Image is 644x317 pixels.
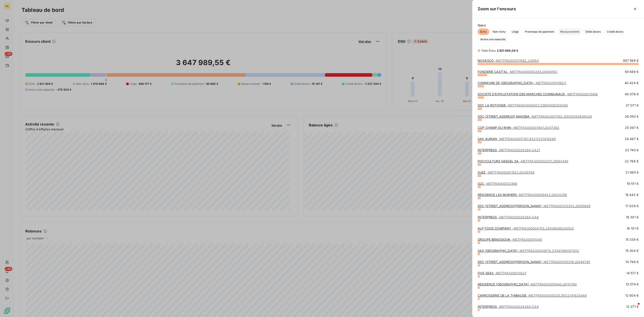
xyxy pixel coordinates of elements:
span: 18 842 € [625,193,639,197]
span: - METFRA000001647_GI017363 [512,126,559,130]
span: - METFRA000009433_GI024298 [518,193,567,197]
a: INTERPRESS [478,215,539,219]
span: 13 579 € [626,282,639,287]
span: - METFRA000015458 [566,92,598,96]
span: 26 050 € [625,114,639,119]
span: - METFRA000005316_GI044785 [542,260,590,264]
span: 14 798 € [625,260,639,264]
span: - METFRA000004753_25448046240525 [512,226,574,230]
iframe: Intercom live chat [629,302,640,313]
a: INTERPRESS [478,148,540,152]
span: 40 424 € [625,81,639,85]
a: RESIDENCE LES MURIERS [478,193,567,197]
button: Échu [478,28,489,35]
span: 22 766 € [625,159,639,164]
a: SDC [STREET_ADDRESS][PERSON_NAME] [478,260,590,264]
button: Débit divers [583,28,603,35]
span: 12 604 € [625,293,639,298]
button: Promesse de paiement [522,28,557,35]
a: CARROSSERIE DE LA THIBAUDE [478,294,587,297]
span: - METFRA000015451 [511,238,542,241]
span: 59 689 € [625,70,639,74]
span: 12 371 € [626,304,639,309]
button: Litige [509,28,521,35]
a: SDC [STREET_ADDRESS] MAKEBA [478,115,592,118]
span: 997 568 € [623,58,639,63]
span: 16 101 € [627,226,639,231]
a: COP CHAMP DU RHIN [478,126,559,130]
a: NOVASCO [478,59,539,62]
a: RESIDENCE [GEOGRAPHIC_DATA] [478,282,577,286]
span: 23 740 € [625,148,639,152]
a: SAS AURIAN [478,137,556,141]
a: ALP FOOD COMPANY [478,226,574,230]
span: 19 511 € [627,181,639,186]
a: PISCICULTURE HAEGEL SA [478,159,568,163]
span: 14 517 € [626,271,639,275]
span: - METFRA000006307_25991606303080 [507,103,568,107]
span: 25 397 € [625,126,639,130]
span: 40 076 € [625,92,639,96]
a: FONDERIE CAST'AL [478,70,557,74]
a: FIVE SEAS [478,271,526,275]
span: 21 985 € [625,170,639,175]
button: Recouvrement [558,28,582,35]
span: - METFRA000012966 [485,182,517,185]
a: COMMUNE DE [GEOGRAPHIC_DATA] [478,81,566,85]
span: 17 839 € [625,204,639,208]
button: Avoirs non associés [478,36,508,43]
span: - METFRA000001821_GI039784 [487,170,535,174]
span: - METFRA000028264-CA21 [498,148,540,152]
span: 16 301 € [626,215,639,219]
span: Statut [478,23,639,27]
span: - METFRA000011187_43217221418289 [498,137,556,141]
span: - METFRA000000029_19122141820446 [527,294,587,297]
span: - METFRA000028264-CA9 [498,305,539,308]
a: G2C [478,182,517,185]
span: - METFRA000000284_GI099163 [509,70,557,74]
button: Non-échu [490,28,508,35]
span: 24 487 € [625,137,639,141]
span: 15 304 € [625,249,639,253]
div: grid [472,58,644,312]
a: SUEZ [478,170,535,174]
span: Total Échu [481,49,496,52]
a: SAS [GEOGRAPHIC_DATA] [478,249,579,253]
a: SDC [STREET_ADDRESS][PERSON_NAME] [478,204,591,208]
a: GROUPE BENSIDOUN [478,238,542,241]
span: - METFRA000028264-CA8 [498,215,539,219]
span: 27 071 € [626,103,639,108]
a: INTERPRESS [478,305,539,308]
h5: Zoom sur l’encours [478,6,516,12]
span: 15 338 € [625,237,639,242]
span: - METFRA000005440_GI115769 [530,282,577,286]
span: 2 621 984,04 € [497,49,519,52]
span: - METFRA000017892_LI0060 [495,59,539,62]
span: - METFRA000015823 [534,81,566,85]
a: SOCIETE D'EXPLOITATION DES MARCHES COMMUNAUX [478,92,598,96]
button: Crédit divers [604,28,626,35]
a: SDC LA ROTONDE [478,103,568,107]
span: - METFRA000002007_39991445 [519,159,568,163]
span: - METFRA000007052_50035543848429 [530,115,592,118]
span: - METFRA000013303_GI005665 [542,204,591,208]
span: - METFRA000013927 [495,271,526,275]
span: - METFRA000004578_23341968107822 [518,249,579,253]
